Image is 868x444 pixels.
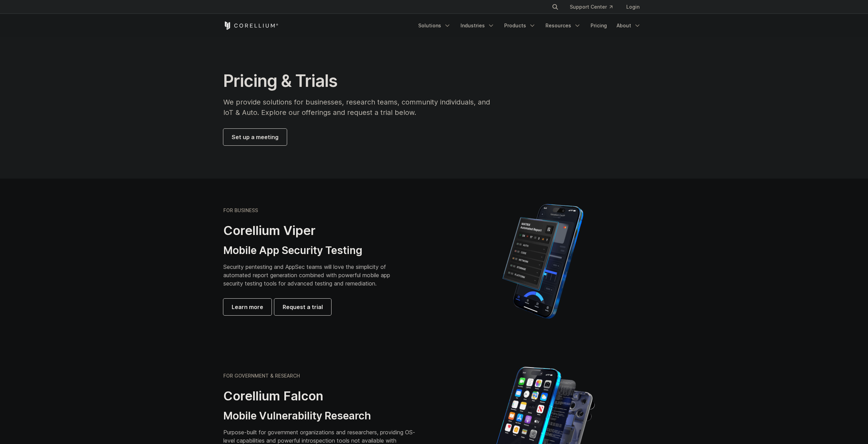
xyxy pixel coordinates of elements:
a: About [612,19,645,32]
a: Products [500,19,540,32]
a: Request a trial [274,299,331,315]
h6: FOR GOVERNMENT & RESEARCH [223,373,300,379]
a: Set up a meeting [223,129,287,145]
a: Pricing [586,19,611,32]
a: Corellium Home [223,21,278,30]
h6: FOR BUSINESS [223,207,258,214]
h3: Mobile App Security Testing [223,244,401,257]
span: Learn more [232,303,263,311]
h2: Corellium Viper [223,223,401,238]
button: Search [549,1,561,13]
div: Navigation Menu [543,1,645,13]
a: Support Center [564,1,618,13]
h3: Mobile Vulnerability Research [223,409,418,423]
div: Navigation Menu [414,19,645,32]
h1: Pricing & Trials [223,71,500,91]
a: Industries [456,19,499,32]
p: We provide solutions for businesses, research teams, community individuals, and IoT & Auto. Explo... [223,97,500,118]
img: Corellium MATRIX automated report on iPhone showing app vulnerability test results across securit... [491,201,595,322]
a: Resources [541,19,585,32]
a: Solutions [414,19,455,32]
span: Request a trial [283,303,323,311]
a: Login [621,1,645,13]
span: Set up a meeting [232,133,278,141]
a: Learn more [223,299,272,315]
p: Security pentesting and AppSec teams will love the simplicity of automated report generation comb... [223,263,401,288]
h2: Corellium Falcon [223,388,418,404]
